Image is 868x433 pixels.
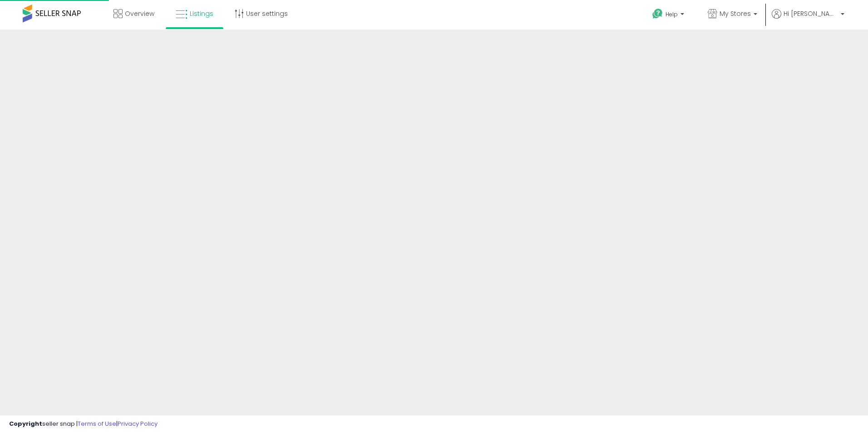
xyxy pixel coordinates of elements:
[645,1,693,30] a: Help
[190,9,213,18] span: Listings
[772,9,844,30] a: Hi [PERSON_NAME]
[720,9,751,18] span: My Stores
[652,8,663,20] i: Get Help
[666,10,678,18] span: Help
[784,9,838,18] span: Hi [PERSON_NAME]
[125,9,154,18] span: Overview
